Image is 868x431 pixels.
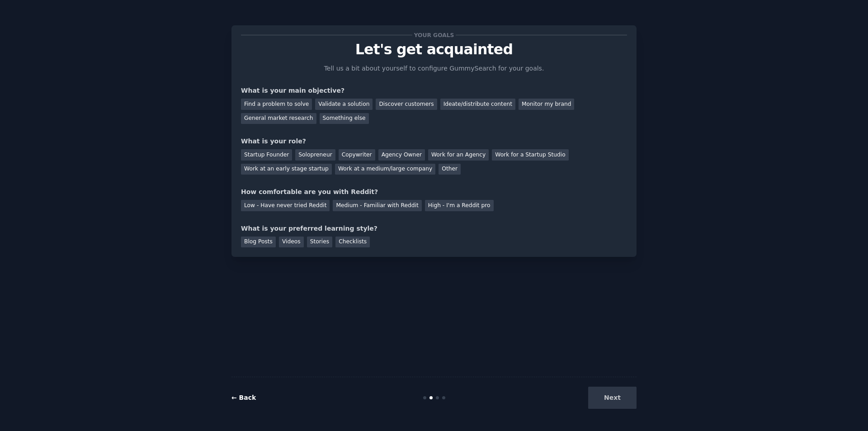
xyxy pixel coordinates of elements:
[333,200,421,211] div: Medium - Familiar with Reddit
[439,164,461,175] div: Other
[412,30,456,40] span: Your goals
[335,237,370,248] div: Checklists
[241,86,627,95] div: What is your main objective?
[376,99,437,110] div: Discover customers
[241,137,627,146] div: What is your role?
[335,164,435,175] div: Work at a medium/large company
[241,149,292,161] div: Startup Founder
[241,164,332,175] div: Work at an early stage startup
[425,200,494,211] div: High - I'm a Reddit pro
[428,149,489,161] div: Work for an Agency
[307,237,332,248] div: Stories
[492,149,568,161] div: Work for a Startup Studio
[241,200,330,211] div: Low - Have never tried Reddit
[440,99,515,110] div: Ideate/distribute content
[241,224,627,233] div: What is your preferred learning style?
[241,99,312,110] div: Find a problem to solve
[519,99,574,110] div: Monitor my brand
[241,237,276,248] div: Blog Posts
[339,149,375,161] div: Copywriter
[320,113,369,124] div: Something else
[241,42,627,57] p: Let's get acquainted
[279,237,304,248] div: Videos
[295,149,335,161] div: Solopreneur
[315,99,373,110] div: Validate a solution
[241,187,627,197] div: How comfortable are you with Reddit?
[231,394,256,401] a: ← Back
[241,113,316,124] div: General market research
[320,64,548,73] p: Tell us a bit about yourself to configure GummySearch for your goals.
[378,149,425,161] div: Agency Owner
